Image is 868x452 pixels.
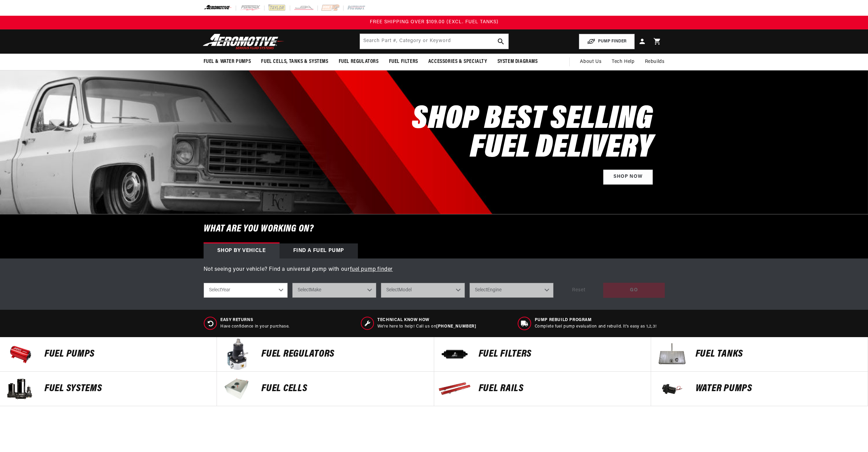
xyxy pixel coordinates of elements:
img: Fuel Tanks [655,337,689,371]
p: Complete fuel pump evaluation and rebuild. It's easy as 1,2,3! [535,324,657,330]
button: search button [493,34,508,49]
summary: Fuel & Water Pumps [198,54,256,70]
img: FUEL FILTERS [438,337,472,371]
span: Rebuilds [645,58,665,66]
span: Fuel & Water Pumps [204,58,251,65]
summary: Tech Help [607,54,639,70]
span: FREE SHIPPING OVER $109.00 (EXCL. FUEL TANKS) [370,19,498,25]
a: FUEL FILTERS FUEL FILTERS [434,337,651,372]
p: Fuel Pumps [44,349,210,359]
img: Fuel Systems [3,372,38,406]
select: Year [204,283,288,298]
div: Shop by vehicle [204,243,280,258]
select: Model [381,283,465,298]
p: Not seeing your vehicle? Find a universal pump with our [204,265,665,274]
p: Fuel Tanks [696,349,861,359]
p: FUEL REGULATORS [261,349,427,359]
p: Water Pumps [696,384,861,394]
img: Aeromotive [201,34,286,50]
p: FUEL Cells [261,384,427,394]
p: FUEL Rails [479,384,644,394]
p: FUEL FILTERS [479,349,644,359]
img: FUEL Cells [220,372,255,406]
summary: Fuel Regulators [334,54,384,70]
select: Engine [469,283,554,298]
select: Make [292,283,376,298]
img: Fuel Pumps [3,337,38,371]
summary: Rebuilds [640,54,670,70]
span: Fuel Filters [389,58,418,65]
div: Find a Fuel Pump [280,243,358,258]
span: Accessories & Specialty [428,58,487,65]
span: Easy Returns [220,317,289,323]
a: Fuel Tanks Fuel Tanks [651,337,868,372]
span: About Us [580,59,601,64]
summary: Fuel Cells, Tanks & Systems [256,54,333,70]
summary: System Diagrams [492,54,543,70]
summary: Accessories & Specialty [423,54,492,70]
span: Fuel Cells, Tanks & Systems [261,58,328,65]
a: FUEL REGULATORS FUEL REGULATORS [217,337,434,372]
img: FUEL REGULATORS [220,337,255,371]
a: [PHONE_NUMBER] [436,324,476,329]
input: Search by Part Number, Category or Keyword [360,34,508,49]
p: Fuel Systems [44,384,210,394]
button: PUMP FINDER [579,34,635,49]
a: Shop Now [603,170,653,185]
p: We’re here to help! Call us on [377,324,476,330]
h6: What are you working on? [186,214,682,243]
span: Technical Know How [377,317,476,323]
a: fuel pump finder [350,267,393,272]
span: Pump Rebuild program [535,317,657,323]
img: FUEL Rails [438,372,472,406]
summary: Fuel Filters [384,54,423,70]
span: Fuel Regulators [339,58,379,65]
img: Water Pumps [655,372,689,406]
a: About Us [575,54,607,70]
span: Tech Help [612,58,634,66]
a: Water Pumps Water Pumps [651,372,868,406]
a: FUEL Cells FUEL Cells [217,372,434,406]
span: System Diagrams [497,58,538,65]
h2: SHOP BEST SELLING FUEL DELIVERY [412,105,652,163]
a: FUEL Rails FUEL Rails [434,372,651,406]
p: Have confidence in your purchase. [220,324,289,330]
